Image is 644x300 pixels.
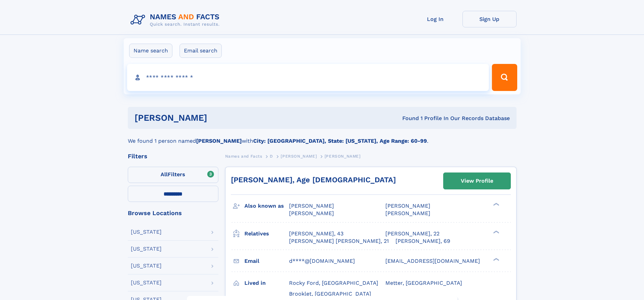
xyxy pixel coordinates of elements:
a: [PERSON_NAME], 22 [385,230,439,237]
a: D [270,152,273,160]
div: ❯ [492,202,500,207]
b: City: [GEOGRAPHIC_DATA], State: [US_STATE], Age Range: 60-99 [253,138,427,144]
span: All [161,171,168,178]
a: [PERSON_NAME], 69 [396,237,450,245]
span: [PERSON_NAME] [385,203,430,209]
div: [US_STATE] [131,229,162,235]
a: [PERSON_NAME], Age [DEMOGRAPHIC_DATA] [231,176,396,184]
h3: Also known as [244,200,289,212]
a: [PERSON_NAME], 43 [289,230,343,237]
button: Search Button [492,64,517,91]
b: [PERSON_NAME] [196,138,242,144]
input: search input [127,64,489,91]
span: D [270,154,273,159]
h3: Email [244,255,289,267]
span: [PERSON_NAME] [385,210,430,216]
div: Filters [128,153,218,159]
h3: Relatives [244,228,289,239]
div: [US_STATE] [131,263,162,269]
label: Email search [180,44,222,58]
a: Log In [408,11,462,27]
span: Brooklet, [GEOGRAPHIC_DATA] [289,291,371,297]
label: Name search [129,44,172,58]
a: Names and Facts [225,152,262,160]
div: [US_STATE] [131,280,162,285]
label: Filters [128,167,218,183]
div: We found 1 person named with . [128,129,517,145]
span: Rocky Ford, [GEOGRAPHIC_DATA] [289,280,378,286]
a: [PERSON_NAME] [PERSON_NAME], 21 [289,237,389,245]
div: ❯ [492,257,500,261]
a: Sign Up [462,11,517,27]
div: Found 1 Profile In Our Records Database [305,115,510,122]
div: [US_STATE] [131,246,162,252]
div: ❯ [492,230,500,234]
div: Browse Locations [128,210,218,216]
span: Metter, [GEOGRAPHIC_DATA] [385,280,462,286]
span: [PERSON_NAME] [289,203,334,209]
img: Logo Names and Facts [128,11,225,29]
a: [PERSON_NAME] [281,152,317,160]
a: View Profile [444,173,510,189]
span: [EMAIL_ADDRESS][DOMAIN_NAME] [385,258,480,264]
h1: [PERSON_NAME] [135,114,305,122]
h3: Lived in [244,277,289,289]
span: [PERSON_NAME] [281,154,317,159]
div: View Profile [461,173,493,189]
span: [PERSON_NAME] [325,154,361,159]
span: [PERSON_NAME] [289,210,334,216]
